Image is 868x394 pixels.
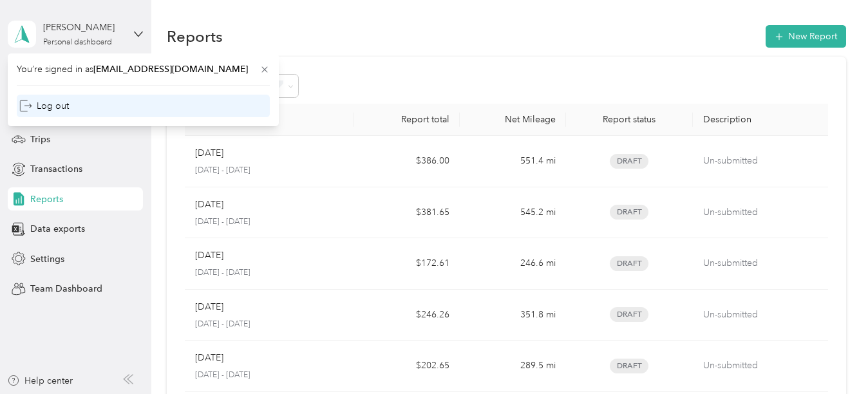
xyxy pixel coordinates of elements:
[195,267,344,279] p: [DATE] - [DATE]
[610,256,648,271] span: Draft
[610,205,648,220] span: Draft
[195,146,223,160] p: [DATE]
[610,154,648,169] span: Draft
[19,99,69,113] div: Log out
[354,136,460,187] td: $386.00
[17,62,270,76] span: You’re signed in as
[460,136,565,187] td: 551.4 mi
[30,282,102,295] span: Team Dashboard
[354,104,460,136] th: Report total
[195,249,223,263] p: [DATE]
[43,21,124,34] div: [PERSON_NAME]
[195,319,344,330] p: [DATE] - [DATE]
[703,154,824,168] p: Un-submitted
[195,198,223,212] p: [DATE]
[30,192,63,206] span: Reports
[460,341,565,392] td: 289.5 mi
[195,351,223,365] p: [DATE]
[195,165,344,176] p: [DATE] - [DATE]
[30,133,50,146] span: Trips
[610,307,648,322] span: Draft
[30,222,85,236] span: Data exports
[195,300,223,314] p: [DATE]
[354,238,460,290] td: $172.61
[693,104,834,136] th: Description
[703,205,824,220] p: Un-submitted
[30,162,82,176] span: Transactions
[576,114,683,125] div: Report status
[796,322,868,394] iframe: Everlance-gr Chat Button Frame
[93,64,248,75] span: [EMAIL_ADDRESS][DOMAIN_NAME]
[7,374,73,388] button: Help center
[703,308,824,322] p: Un-submitted
[766,25,846,48] button: New Report
[610,359,648,373] span: Draft
[167,30,223,43] h1: Reports
[460,290,565,341] td: 351.8 mi
[195,370,344,381] p: [DATE] - [DATE]
[703,359,824,373] p: Un-submitted
[460,187,565,239] td: 545.2 mi
[460,104,565,136] th: Net Mileage
[195,216,344,228] p: [DATE] - [DATE]
[43,39,112,46] div: Personal dashboard
[354,290,460,341] td: $246.26
[354,341,460,392] td: $202.65
[30,252,64,266] span: Settings
[703,256,824,270] p: Un-submitted
[354,187,460,239] td: $381.65
[460,238,565,290] td: 246.6 mi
